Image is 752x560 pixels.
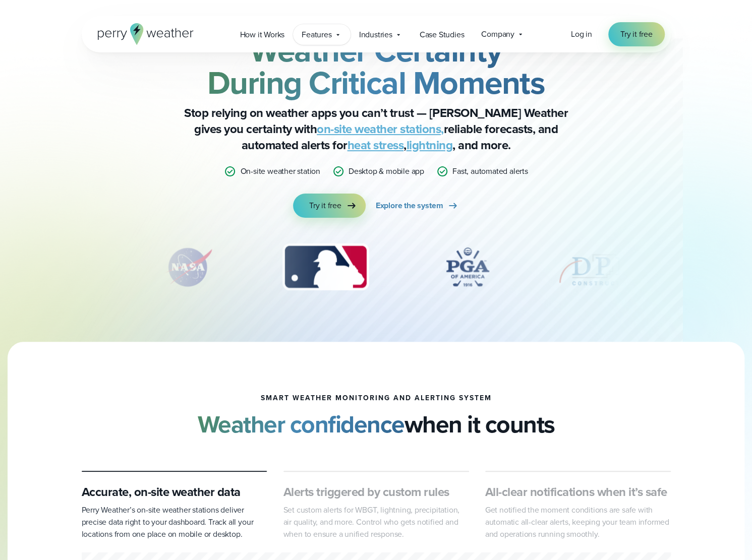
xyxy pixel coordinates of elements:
[302,29,331,41] span: Features
[452,165,528,177] p: Fast, automated alerts
[240,165,320,177] p: On-site weather station
[272,242,379,292] img: MLB.svg
[556,242,637,292] img: DPR-Construction.svg
[620,28,653,40] span: Try it free
[153,242,224,292] img: NASA.svg
[485,484,671,500] h3: All-clear notifications when it’s safe
[198,410,555,439] h2: when it counts
[232,24,294,45] a: How it Works
[376,194,459,218] a: Explore the system
[82,504,267,540] p: Perry Weather’s on-site weather stations deliver precise data right to your dashboard. Track all ...
[376,200,443,212] span: Explore the system
[407,136,453,154] a: lightning
[349,165,424,177] p: Desktop & mobile app
[240,29,285,41] span: How it Works
[283,504,469,540] p: Set custom alerts for WBGT, lightning, precipitation, air quality, and more. Control who gets not...
[132,242,620,297] div: slideshow
[485,504,671,540] p: Get notified the moment conditions are safe with automatic all-clear alerts, keeping your team in...
[283,484,469,500] h3: Alerts triggered by custom rules
[420,29,465,41] span: Case Studies
[198,406,404,442] strong: Weather confidence
[261,394,492,402] h1: smart weather monitoring and alerting system
[427,242,508,292] img: PGA.svg
[293,194,366,218] a: Try it free
[556,242,637,292] div: 5 of 12
[571,28,592,40] a: Log in
[309,200,341,212] span: Try it free
[481,28,514,40] span: Company
[317,120,444,138] a: on-site weather stations,
[359,29,392,41] span: Industries
[175,105,578,153] p: Stop relying on weather apps you can’t trust — [PERSON_NAME] Weather gives you certainty with rel...
[348,136,404,154] a: heat stress
[427,242,508,292] div: 4 of 12
[411,24,473,45] a: Case Studies
[207,27,545,106] strong: Weather Certainty During Critical Moments
[608,22,665,46] a: Try it free
[82,484,267,500] h3: Accurate, on-site weather data
[153,242,224,292] div: 2 of 12
[272,242,379,292] div: 3 of 12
